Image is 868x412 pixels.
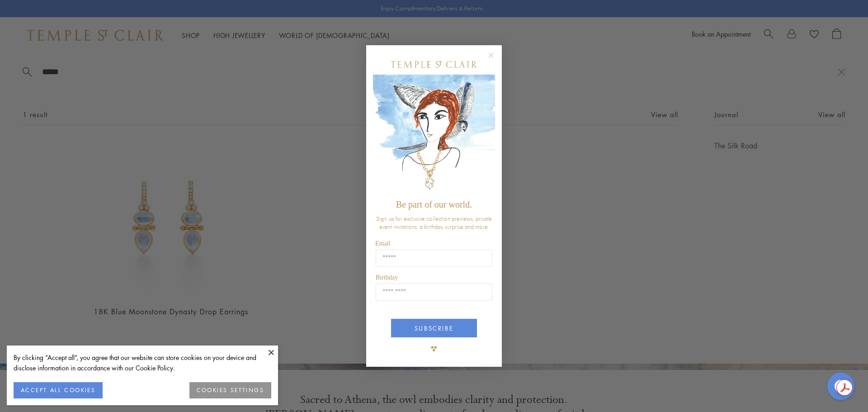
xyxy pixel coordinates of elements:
[425,340,443,358] img: TSC
[391,61,477,68] img: Temple St. Clair
[391,319,477,337] button: SUBSCRIBE
[823,369,859,403] iframe: Gorgias live chat messenger
[376,250,492,267] input: Email
[189,382,271,398] button: COOKIES SETTINGS
[14,382,103,398] button: ACCEPT ALL COOKIES
[396,199,472,209] span: Be part of our world.
[373,75,495,195] img: c4a9eb12-d91a-4d4a-8ee0-386386f4f338.jpeg
[490,54,501,66] button: Close dialog
[376,274,398,281] span: Birthday
[14,352,271,373] div: By clicking “Accept all”, you agree that our website can store cookies on your device and disclos...
[376,214,492,231] span: Sign up for exclusive collection previews, private event invitations, a birthday surprise and more.
[375,240,390,247] span: Email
